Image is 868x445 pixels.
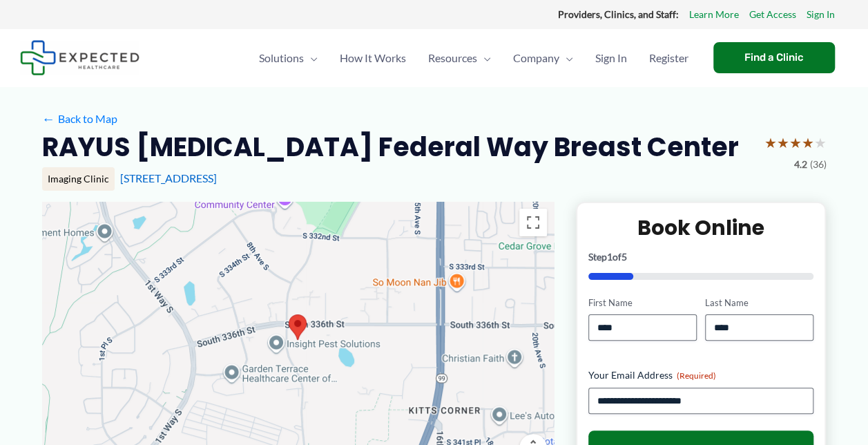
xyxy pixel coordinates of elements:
a: How It Works [329,34,417,82]
span: 5 [621,251,627,263]
span: ★ [814,130,827,155]
a: [STREET_ADDRESS] [120,171,217,184]
span: Register [649,34,688,82]
span: ← [42,112,55,125]
span: How It Works [340,34,406,82]
h2: RAYUS [MEDICAL_DATA] Federal Way Breast Center [42,130,739,164]
div: Imaging Clinic [42,167,115,191]
span: Resources [428,34,477,82]
span: ★ [789,130,802,155]
span: Company [513,34,559,82]
nav: Primary Site Navigation [248,34,700,82]
h2: Book Online [588,214,814,241]
span: Menu Toggle [477,34,491,82]
a: Learn More [689,6,739,23]
span: (36) [810,155,827,173]
label: Your Email Address [588,368,814,382]
span: Menu Toggle [304,34,318,82]
a: Get Access [749,6,796,23]
a: Sign In [807,6,835,23]
p: Step of [588,252,814,262]
span: ★ [802,130,814,155]
span: 1 [607,251,613,263]
span: Sign In [595,34,627,82]
span: Solutions [259,34,304,82]
a: CompanyMenu Toggle [502,34,584,82]
label: Last Name [705,296,813,310]
span: ★ [764,130,777,155]
a: ResourcesMenu Toggle [417,34,502,82]
a: Find a Clinic [713,42,835,73]
a: Sign In [584,34,638,82]
strong: Providers, Clinics, and Staff: [558,8,679,20]
span: 4.2 [794,155,807,173]
span: Menu Toggle [559,34,573,82]
img: Expected Healthcare Logo - side, dark font, small [20,40,139,75]
a: Register [638,34,700,82]
span: ★ [777,130,789,155]
a: SolutionsMenu Toggle [248,34,329,82]
button: Toggle fullscreen view [519,209,547,236]
label: First Name [588,296,697,310]
a: ←Back to Map [42,108,117,129]
span: (Required) [677,370,716,381]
